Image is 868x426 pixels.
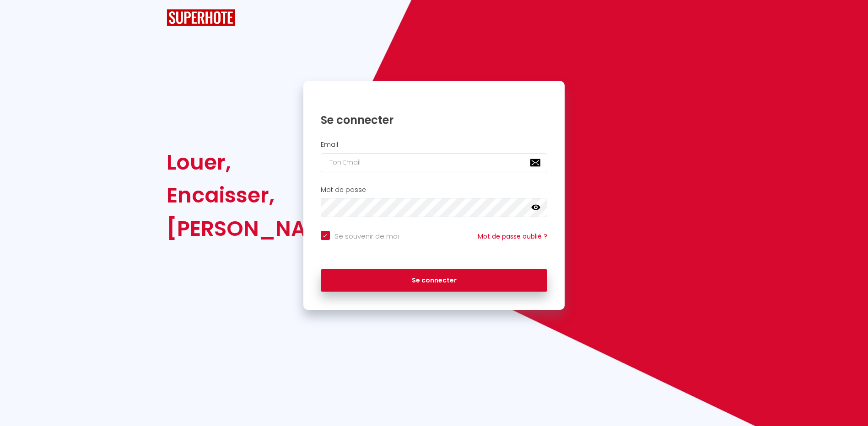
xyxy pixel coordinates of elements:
[167,146,352,179] div: Louer,
[167,212,352,245] div: [PERSON_NAME].
[7,4,35,31] button: Ouvrir le widget de chat LiveChat
[321,113,548,127] h1: Se connecter
[478,232,547,241] a: Mot de passe oublié ?
[167,9,235,26] img: SuperHote logo
[321,153,548,172] input: Ton Email
[321,141,548,149] h2: Email
[167,179,352,212] div: Encaisser,
[321,269,548,292] button: Se connecter
[321,186,548,194] h2: Mot de passe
